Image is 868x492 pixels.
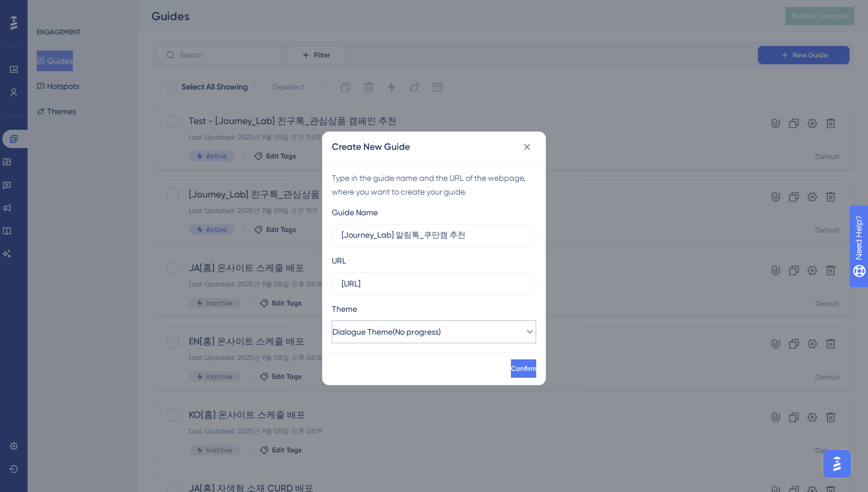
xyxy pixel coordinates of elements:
span: Confirm [511,364,536,373]
span: Dialogue Theme(No progress) [332,325,441,339]
span: Theme [332,302,357,316]
div: URL [332,254,346,268]
h2: Create New Guide [332,140,410,154]
div: Type in the guide name and the URL of the webpage, where you want to create your guide. [332,171,536,199]
iframe: UserGuiding AI Assistant Launcher [820,447,854,481]
input: How to Create [342,229,526,242]
input: https://www.example.com [342,277,526,290]
span: Need Help? [27,3,72,17]
div: Guide Name [332,206,378,219]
